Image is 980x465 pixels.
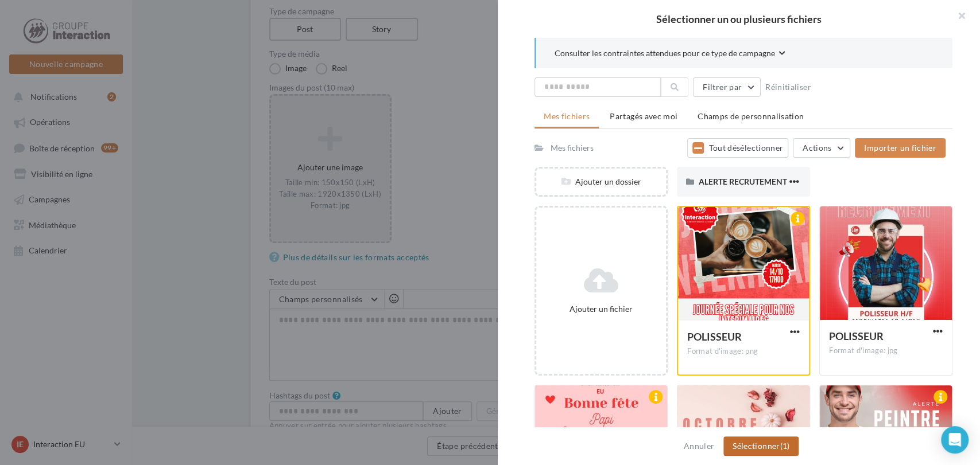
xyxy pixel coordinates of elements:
span: POLISSEUR [687,330,742,343]
button: Consulter les contraintes attendues pour ce type de campagne [555,47,785,61]
button: Importer un fichier [855,138,946,158]
span: Mes fichiers [544,111,590,121]
h2: Sélectionner un ou plusieurs fichiers [516,14,962,24]
span: Importer un fichier [864,143,936,153]
button: Réinitialiser [761,80,816,94]
div: Format d'image: png [687,346,800,357]
span: Actions [803,143,831,153]
span: ALERTE RECRUTEMENT [699,177,787,186]
div: Format d'image: jpg [829,346,943,356]
span: Champs de personnalisation [698,111,804,121]
button: Tout désélectionner [687,138,788,158]
div: Open Intercom Messenger [941,426,969,454]
span: Partagés avec moi [610,111,677,121]
span: Consulter les contraintes attendues pour ce type de campagne [555,48,775,59]
button: Actions [793,138,850,158]
button: Sélectionner(1) [723,436,799,456]
span: POLISSEUR [829,330,884,342]
div: Mes fichiers [551,142,594,154]
span: (1) [780,441,789,451]
button: Filtrer par [693,77,761,97]
button: Annuler [679,439,719,453]
div: Ajouter un fichier [541,303,661,315]
div: Ajouter un dossier [536,176,666,187]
